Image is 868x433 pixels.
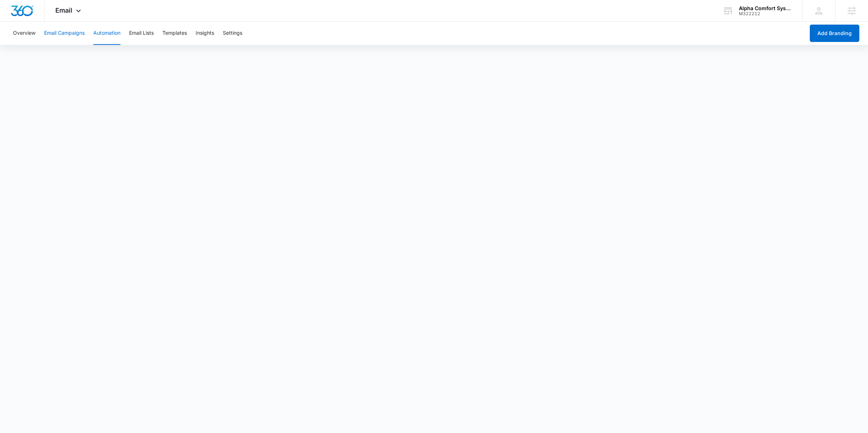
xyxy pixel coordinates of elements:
button: Insights [196,22,214,45]
button: Overview [13,22,35,45]
button: Email Campaigns [44,22,85,45]
span: Email [55,7,72,14]
button: Add Branding [810,25,859,42]
div: account id [739,11,792,16]
button: Email Lists [129,22,154,45]
div: account name [739,5,792,11]
button: Automation [93,22,120,45]
button: Templates [162,22,187,45]
button: Settings [223,22,242,45]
